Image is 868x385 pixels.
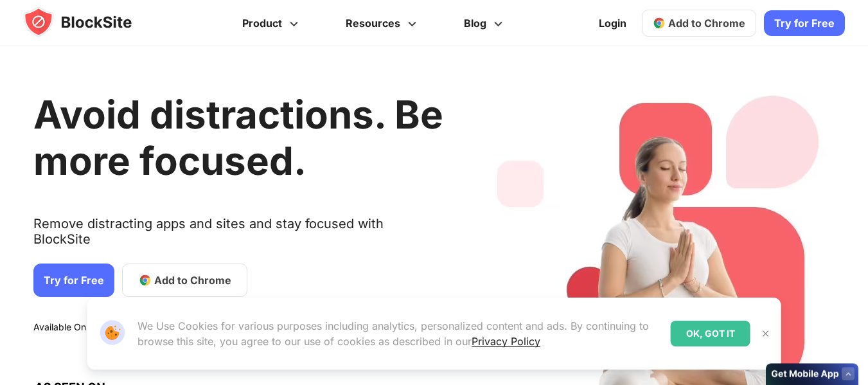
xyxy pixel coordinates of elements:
h1: Avoid distractions. Be more focused. [33,91,443,184]
a: Add to Chrome [122,264,247,297]
a: Login [591,8,634,39]
span: Add to Chrome [154,273,231,288]
a: Add to Chrome [642,10,756,37]
img: blocksite-icon.5d769676.svg [23,6,157,37]
a: Try for Free [33,264,114,297]
button: Close [757,325,774,342]
span: Add to Chrome [668,17,745,30]
text: Available On [33,321,86,334]
a: Privacy Policy [472,335,540,348]
div: OK, GOT IT [671,321,750,346]
text: Remove distracting apps and sites and stay focused with BlockSite [33,216,443,257]
img: chrome-icon.svg [653,17,666,30]
img: Close [761,328,771,339]
a: Try for Free [764,10,845,36]
p: We Use Cookies for various purposes including analytics, personalized content and ads. By continu... [137,318,660,349]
